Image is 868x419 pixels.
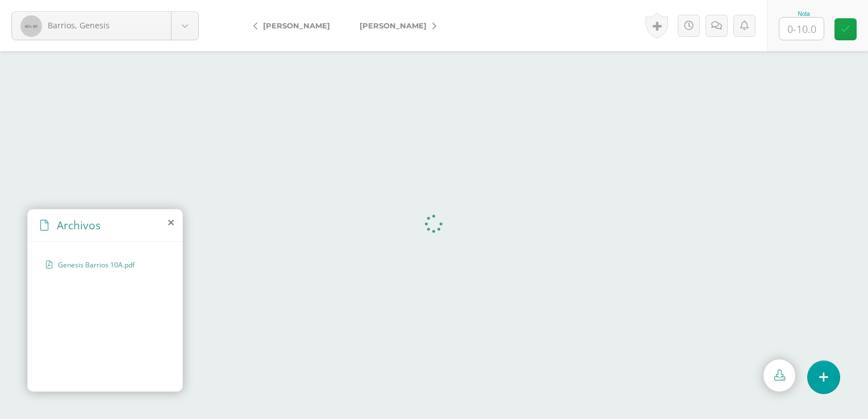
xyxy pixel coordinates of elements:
a: [PERSON_NAME] [345,12,445,39]
i: close [168,218,174,227]
img: 40x40 [20,15,42,37]
span: Archivos [57,217,101,233]
a: [PERSON_NAME] [244,12,345,39]
span: Barrios, Genesis [48,20,110,31]
input: 0-10.0 [779,18,824,40]
a: Barrios, Genesis [12,12,198,40]
div: Nota [779,11,829,17]
span: [PERSON_NAME] [263,21,330,30]
span: Genesis Barrios 10A.pdf [58,260,151,270]
span: [PERSON_NAME] [360,21,427,30]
